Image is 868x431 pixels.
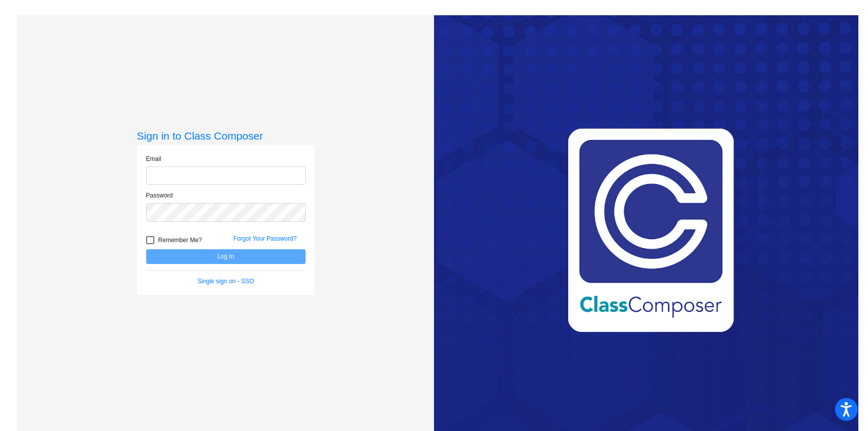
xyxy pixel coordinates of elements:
[146,154,161,163] label: Email
[158,234,202,246] span: Remember Me?
[146,191,173,200] label: Password
[146,249,306,264] button: Log In
[233,235,297,242] a: Forgot Your Password?
[197,278,254,285] a: Single sign on - SSO
[137,129,315,142] h3: Sign in to Class Composer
